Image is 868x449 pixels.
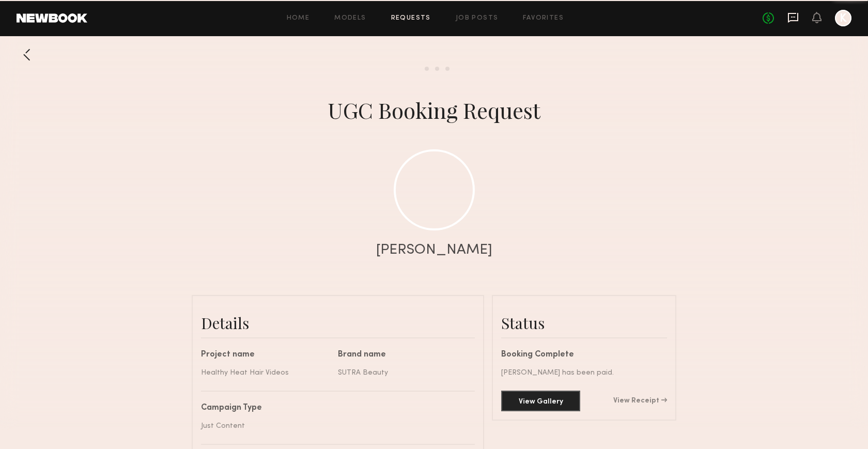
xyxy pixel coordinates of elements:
[613,397,667,405] a: View Receipt
[201,421,467,431] div: Just Content
[201,313,475,333] div: Details
[338,367,467,378] div: SUTRA Beauty
[523,15,564,22] a: Favorites
[501,391,580,411] button: View Gallery
[201,351,330,359] div: Project name
[835,10,851,26] a: K
[376,243,492,257] div: [PERSON_NAME]
[287,15,310,22] a: Home
[328,96,540,125] div: UGC Booking Request
[338,351,467,359] div: Brand name
[501,351,667,359] div: Booking Complete
[501,313,667,333] div: Status
[501,367,667,378] div: [PERSON_NAME] has been paid.
[391,15,431,22] a: Requests
[201,367,330,378] div: Healthy Heat Hair Videos
[334,15,366,22] a: Models
[201,404,467,412] div: Campaign Type
[456,15,499,22] a: Job Posts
